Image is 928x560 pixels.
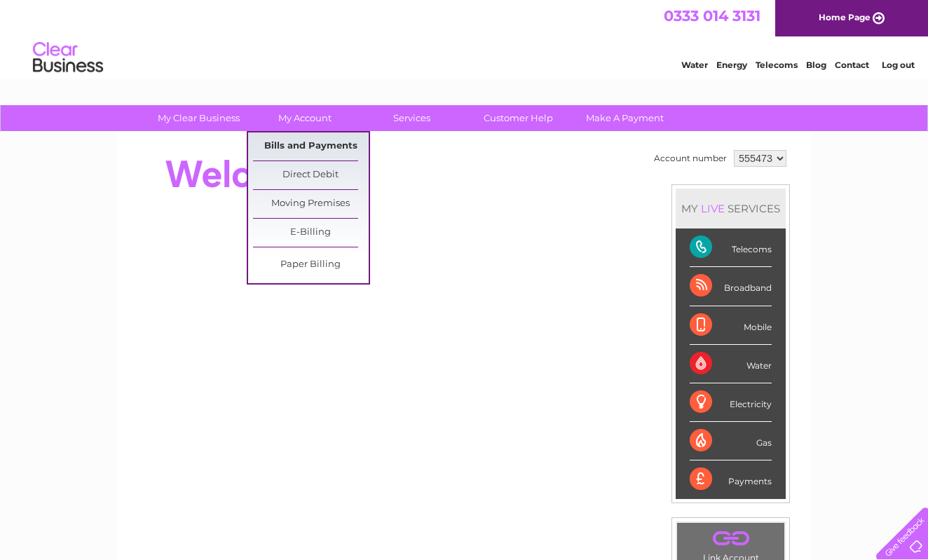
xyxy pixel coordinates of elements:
[32,36,104,79] img: logo.png
[882,60,915,70] a: Log out
[681,526,781,551] a: .
[650,146,730,170] td: Account number
[690,306,772,345] div: Mobile
[664,7,760,25] a: 0333 014 3131
[690,460,772,498] div: Payments
[690,383,772,422] div: Electricity
[690,228,772,267] div: Telecoms
[253,190,369,218] a: Moving Premises
[716,60,747,70] a: Energy
[460,105,576,131] a: Customer Help
[253,161,369,189] a: Direct Debit
[247,105,363,131] a: My Account
[134,8,796,68] div: Clear Business is a trading name of Verastar Limited (registered in [GEOGRAPHIC_DATA] No. 3667643...
[567,105,683,131] a: Make A Payment
[690,345,772,383] div: Water
[806,60,826,70] a: Blog
[756,60,798,70] a: Telecoms
[253,132,369,161] a: Bills and Payments
[141,105,257,131] a: My Clear Business
[681,60,708,70] a: Water
[835,60,869,70] a: Contact
[690,422,772,460] div: Gas
[253,251,369,279] a: Paper Billing
[676,189,786,228] div: MY SERVICES
[690,267,772,306] div: Broadband
[253,219,369,247] a: E-Billing
[698,202,728,215] div: LIVE
[354,105,470,131] a: Services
